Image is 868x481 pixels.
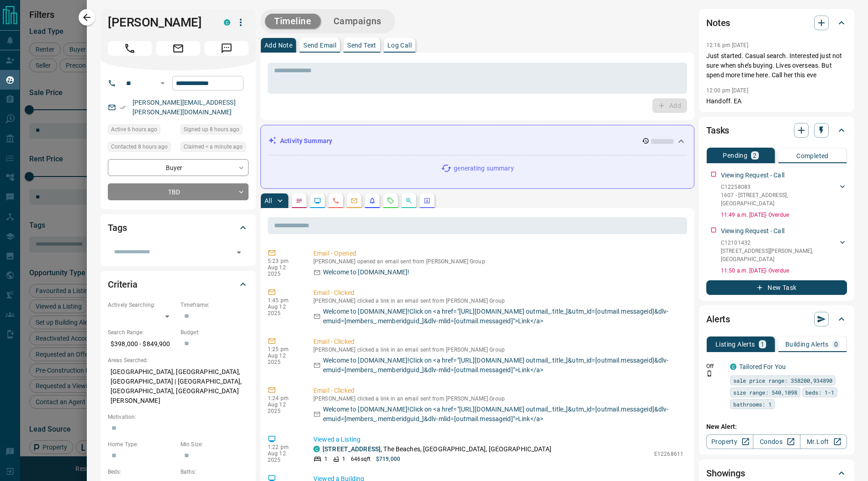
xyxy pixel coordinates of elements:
svg: Calls [332,197,339,204]
div: condos.ca [730,363,736,370]
p: [STREET_ADDRESS][PERSON_NAME] , [GEOGRAPHIC_DATA] [721,247,838,263]
a: [PERSON_NAME][EMAIL_ADDRESS][PERSON_NAME][DOMAIN_NAME] [132,99,236,116]
div: condos.ca [313,446,320,452]
p: Welcome to [DOMAIN_NAME]! [323,267,409,277]
p: Handoff. EA [706,96,847,106]
p: C12101432 [721,239,838,247]
div: Tue Aug 12 2025 [108,142,176,155]
svg: Agent Actions [423,197,431,204]
p: Welcome to [DOMAIN_NAME]!Click on <a href="[URL][DOMAIN_NAME] outmail_.title_]&utm_id=[outmail.me... [323,405,683,424]
div: Tue Aug 12 2025 [180,142,249,155]
p: Building Alerts [785,341,829,347]
p: New Alert: [706,422,847,432]
p: Home Type: [108,440,176,449]
span: Active 6 hours ago [111,125,157,134]
div: C122580831607 - [STREET_ADDRESS],[GEOGRAPHIC_DATA] [721,181,847,209]
button: Timeline [265,14,321,29]
p: 1:22 pm [268,444,300,450]
button: Open [233,246,245,259]
div: Tue Aug 12 2025 [180,124,249,137]
p: $398,000 - $849,900 [108,337,176,352]
div: TBD [108,183,249,200]
p: Aug 12 2025 [268,401,300,414]
a: Tailored For You [739,363,786,370]
span: Email [156,41,200,56]
p: 12:00 pm [DATE] [706,87,748,94]
p: Email - Clicked [313,288,683,298]
p: 1:25 pm [268,346,300,353]
span: beds: 1-1 [805,388,834,397]
p: [PERSON_NAME] clicked a link in an email sent from [PERSON_NAME] Group [313,395,683,402]
div: Tue Aug 12 2025 [108,124,176,137]
p: Email - Clicked [313,337,683,347]
p: Off [706,362,725,370]
p: Log Call [387,42,412,48]
svg: Lead Browsing Activity [314,197,321,204]
svg: Push Notification Only [706,370,713,377]
h2: Tasks [706,123,729,138]
p: 1607 - [STREET_ADDRESS] , [GEOGRAPHIC_DATA] [721,191,838,208]
div: condos.ca [224,19,230,26]
p: All [265,198,272,204]
h1: [PERSON_NAME] [108,15,210,30]
span: Signed up 8 hours ago [184,125,239,134]
h2: Showings [706,466,745,481]
p: [GEOGRAPHIC_DATA], [GEOGRAPHIC_DATA], [GEOGRAPHIC_DATA] | [GEOGRAPHIC_DATA], [GEOGRAPHIC_DATA], [... [108,364,249,408]
h2: Tags [108,220,127,235]
p: E12268611 [654,450,683,458]
p: Viewing Request - Call [721,171,784,180]
p: Email - Clicked [313,386,683,395]
p: Areas Searched: [108,356,249,364]
h2: Criteria [108,277,138,292]
div: Tags [108,217,249,239]
a: Condos [753,434,800,449]
svg: Requests [387,197,394,204]
p: 2 [753,152,757,159]
div: C12101432[STREET_ADDRESS][PERSON_NAME],[GEOGRAPHIC_DATA] [721,237,847,265]
p: Search Range: [108,328,176,337]
p: 0 [834,341,838,347]
p: 1:45 pm [268,297,300,304]
p: Actively Searching: [108,301,176,309]
button: New Task [706,280,847,295]
p: Email - Opened [313,249,683,258]
p: Listing Alerts [715,341,755,347]
p: Welcome to [DOMAIN_NAME]!Click on <a href="[URL][DOMAIN_NAME] outmail_.title_]&utm_id=[outmail.me... [323,356,683,375]
button: Open [157,78,168,89]
h2: Alerts [706,312,730,326]
span: Message [205,41,249,56]
p: 646 sqft [351,455,370,463]
p: Beds: [108,468,176,476]
p: Activity Summary [280,136,332,146]
p: [PERSON_NAME] clicked a link in an email sent from [PERSON_NAME] Group [313,298,683,304]
p: 1 [342,455,345,463]
p: generating summary [454,164,513,173]
span: Call [108,41,152,56]
a: [STREET_ADDRESS] [323,445,381,453]
span: Contacted 8 hours ago [111,142,168,151]
p: Pending [723,152,747,159]
svg: Notes [296,197,303,204]
svg: Opportunities [405,197,413,204]
p: 1 [324,455,328,463]
p: , The Beaches, [GEOGRAPHIC_DATA], [GEOGRAPHIC_DATA] [323,444,551,454]
svg: Emails [350,197,358,204]
div: Alerts [706,308,847,330]
p: Send Text [347,42,376,48]
p: Budget: [180,328,249,337]
div: Tasks [706,119,847,141]
p: 11:50 a.m. [DATE] - Overdue [721,267,847,275]
p: Aug 12 2025 [268,450,300,463]
p: Send Email [303,42,336,48]
a: Property [706,434,753,449]
h2: Notes [706,16,730,30]
div: Notes [706,12,847,34]
span: size range: 540,1098 [733,388,797,397]
p: Viewing Request - Call [721,226,784,236]
p: Baths: [180,468,249,476]
p: C12258083 [721,183,838,191]
button: Campaigns [324,14,391,29]
div: Criteria [108,273,249,295]
p: [PERSON_NAME] clicked a link in an email sent from [PERSON_NAME] Group [313,347,683,353]
p: Viewed a Listing [313,435,683,444]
